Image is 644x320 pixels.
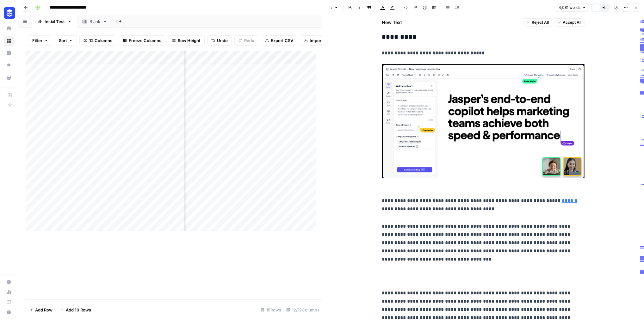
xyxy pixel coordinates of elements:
button: 4,081 words [556,3,589,12]
div: 12/12 Columns [284,305,322,315]
button: 12 Columns [79,35,116,46]
button: Redo [234,35,258,46]
span: Redo [244,37,254,44]
button: Sort [55,35,77,46]
span: Import CSV [310,37,332,44]
a: Insights [4,48,14,58]
button: Reject All [523,18,552,27]
div: Initial Test [45,18,65,25]
button: Add Row [26,305,56,315]
span: Export CSV [271,37,293,44]
span: Sort [59,37,67,44]
span: 4,081 words [559,5,580,10]
a: Learning Hub [4,297,14,307]
button: Freeze Columns [119,35,165,46]
a: Usage [4,287,14,297]
button: Export CSV [261,35,297,46]
a: Home [4,23,14,34]
span: Add Row [35,307,53,313]
a: Opportunities [4,60,14,71]
a: Your Data [4,73,14,83]
button: Undo [207,35,232,46]
a: Initial Test [32,15,77,28]
a: Browse [4,36,14,46]
div: 15 Rows [258,305,284,315]
span: Row Height [178,37,201,44]
h2: New Text [382,19,402,26]
button: Accept All [554,18,585,27]
span: 12 Columns [89,37,112,44]
div: Blank [90,18,100,25]
a: Blank [77,15,113,28]
span: Filter [32,37,42,44]
button: Help + Support [4,307,14,317]
button: Import CSV [300,35,337,46]
span: Reject All [532,20,549,25]
span: Undo [217,37,228,44]
span: Freeze Columns [129,37,161,44]
button: Filter [28,35,52,46]
button: Add 10 Rows [56,305,95,315]
button: Workspace: Buffer [4,5,14,21]
span: Add 10 Rows [66,307,91,313]
a: Settings [4,277,14,287]
button: Row Height [168,35,205,46]
img: Buffer Logo [4,7,15,19]
span: Accept All [563,20,582,25]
